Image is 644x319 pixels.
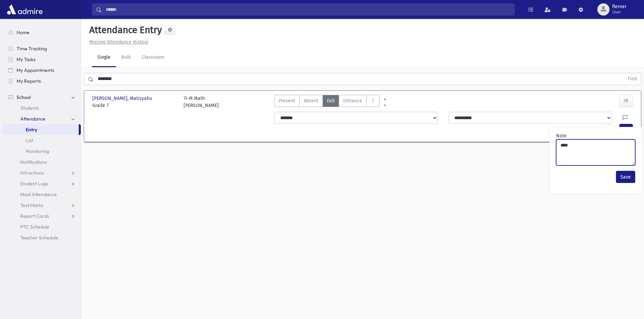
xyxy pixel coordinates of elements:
span: Report Cards [20,213,49,219]
a: Classroom [136,48,170,67]
a: Student Logs [3,178,81,189]
a: Report Cards [3,211,81,221]
a: My Tasks [3,54,81,65]
span: Entrance [343,97,362,104]
span: Exit [327,97,335,104]
a: Meal Attendance [3,189,81,200]
span: Teacher Schedule [20,235,58,241]
h5: Attendance Entry [87,24,162,36]
button: Find [624,73,641,85]
span: Home [17,29,29,35]
input: Search [102,3,514,16]
span: Meal Attendance [20,191,57,197]
a: Home [3,27,81,38]
span: flerner [612,4,626,9]
span: Grade 7 [92,102,177,109]
span: PTC Schedule [20,224,49,230]
span: User [612,9,626,15]
a: Entry [3,124,79,135]
a: Teacher Schedule [3,232,81,243]
span: School [17,94,31,100]
label: Note [556,132,567,139]
a: Missing Attendance History [87,39,148,45]
img: AdmirePro [5,3,44,16]
a: Attendance [3,113,81,124]
a: Time Tracking [3,43,81,54]
a: My Reports [3,76,81,86]
a: PTC Schedule [3,221,81,232]
div: 7I-M Math [PERSON_NAME] [184,95,219,109]
span: My Reports [17,78,41,84]
span: Monitoring [26,148,49,154]
span: My Tasks [17,56,35,62]
a: List [3,135,81,146]
a: Bulk [116,48,136,67]
span: My Appointments [17,67,54,73]
span: Attendance [20,116,45,122]
div: AttTypes [274,95,380,109]
span: Infractions [20,170,44,176]
a: Notifications [3,157,81,167]
span: List [26,137,33,143]
span: Test Marks [20,202,43,208]
a: Test Marks [3,200,81,211]
a: Single [92,48,116,67]
a: Students [3,103,81,113]
span: Absent [304,97,318,104]
a: School [3,92,81,103]
a: Monitoring [3,146,81,157]
span: Notifications [20,159,47,165]
button: Save [616,171,635,183]
span: Present [279,97,295,104]
span: Entry [26,127,37,133]
a: Infractions [3,167,81,178]
span: [PERSON_NAME], Matisyahu [92,95,153,102]
span: Students [20,105,39,111]
u: Missing Attendance History [89,39,148,45]
span: Student Logs [20,181,48,187]
a: My Appointments [3,65,81,76]
span: Time Tracking [17,46,47,52]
